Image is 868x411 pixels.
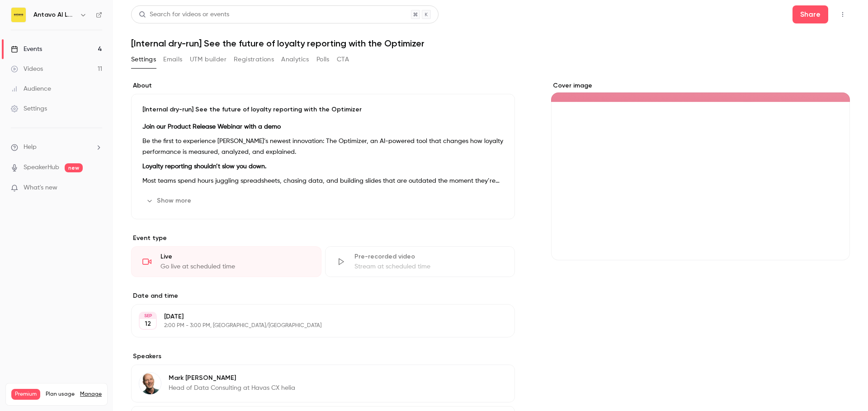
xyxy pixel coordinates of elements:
[190,52,226,67] button: UTM builder
[80,391,102,398] a: Manage
[11,84,51,93] div: Audience
[131,38,850,49] h1: [Internal dry-run] See the future of loyalty reporting with the Optimizer
[131,52,156,67] button: Settings
[163,52,182,67] button: Emails
[131,246,321,277] div: LiveGo live at scheduled time
[11,104,47,113] div: Settings
[139,10,229,19] div: Search for videos or events
[91,184,102,192] iframe: Noticeable Trigger
[281,52,309,67] button: Analytics
[11,143,102,152] li: help-dropdown-opener
[11,389,40,400] span: Premium
[140,313,156,319] div: SEP
[131,291,515,300] label: Date and time
[316,52,330,67] button: Polls
[24,143,37,152] span: Help
[11,65,43,74] div: Videos
[164,322,467,329] p: 2:00 PM - 3:00 PM, [GEOGRAPHIC_DATA]/[GEOGRAPHIC_DATA]
[142,194,197,208] button: Show more
[337,52,349,67] button: CTA
[139,373,161,394] img: Mark Arnold
[145,319,151,328] p: 12
[164,312,467,321] p: [DATE]
[793,5,828,23] button: Share
[234,52,274,67] button: Registrations
[142,136,504,157] p: Be the first to experience [PERSON_NAME]’s newest innovation: The Optimizer, an AI-powered tool t...
[160,252,310,261] div: Live
[142,175,504,186] p: Most teams spend hours juggling spreadsheets, chasing data, and building slides that are outdated...
[354,262,504,271] div: Stream at scheduled time
[131,365,515,402] div: Mark ArnoldMark [PERSON_NAME]Head of Data Consulting at Havas CX helia
[24,163,59,172] a: SpeakerHub
[11,8,26,22] img: Antavo AI Loyalty Cloud
[325,246,515,277] div: Pre-recorded videoStream at scheduled time
[11,45,42,54] div: Events
[354,252,504,261] div: Pre-recorded video
[131,234,515,243] p: Event type
[46,391,75,398] span: Plan usage
[131,352,515,361] label: Speakers
[160,262,310,271] div: Go live at scheduled time
[142,105,504,114] p: [Internal dry-run] See the future of loyalty reporting with the Optimizer
[65,163,83,172] span: new
[24,183,57,193] span: What's new
[131,81,515,90] label: About
[169,374,295,383] p: Mark [PERSON_NAME]
[169,383,295,393] p: Head of Data Consulting at Havas CX helia
[551,81,850,90] label: Cover image
[551,81,850,260] section: Cover image
[142,163,266,170] strong: Loyalty reporting shouldn’t slow you down.
[142,124,281,130] strong: Join our Product Release Webinar with a demo
[33,10,76,19] h6: Antavo AI Loyalty Cloud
